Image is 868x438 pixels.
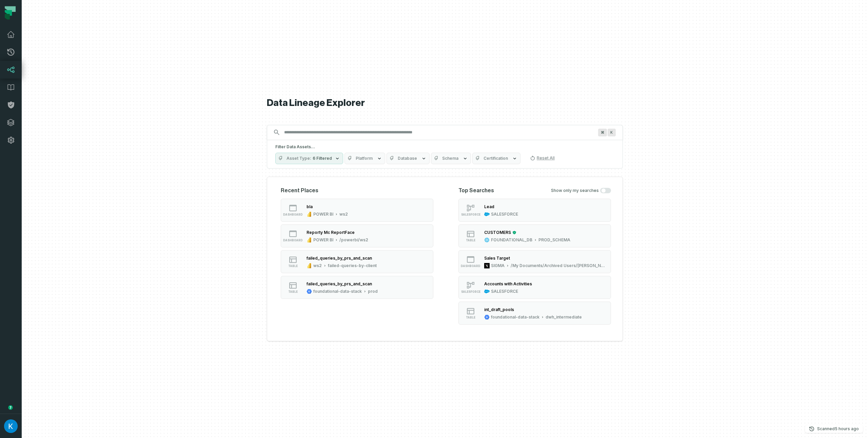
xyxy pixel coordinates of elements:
relative-time: Sep 18, 2025, 8:12 AM GMT+3 [835,426,859,431]
div: Tooltip anchor [7,404,14,411]
img: avatar of Kosta Shougaev [4,419,18,433]
p: Scanned [817,425,859,432]
span: Press ⌘ + K to focus the search bar [608,129,616,136]
span: Press ⌘ + K to focus the search bar [598,129,607,136]
button: Scanned[DATE] 8:12:10 AM [805,425,863,433]
h1: Data Lineage Explorer [267,97,623,109]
